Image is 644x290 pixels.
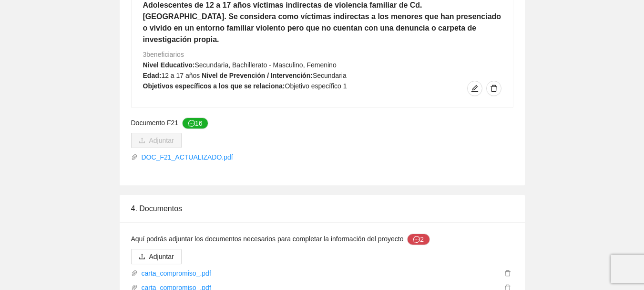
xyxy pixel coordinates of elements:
a: carta_compromiso_.pdf [138,268,502,279]
span: uploadAdjuntar [131,253,182,260]
strong: Edad: [143,72,162,79]
button: uploadAdjuntar [131,133,182,148]
button: uploadAdjuntar [131,249,182,264]
span: uploadAdjuntar [131,137,182,144]
span: Aquí podrás adjuntar los documentos necesarios para completar la información del proyecto [131,234,430,245]
button: edit [467,81,482,96]
strong: Objetivos específicos a los que se relaciona: [143,82,285,90]
strong: Nivel Educativo: [143,61,195,69]
a: DOC_F21_ACTUALIZADO.pdf [138,152,513,162]
span: paper-clip [131,154,138,161]
span: 3 beneficiarios [143,51,184,58]
span: Secundaria, Bachillerato - Masculino, Femenino [194,61,336,69]
span: edit [468,85,482,92]
span: Objetivo específico 1 [285,82,347,90]
span: Secundaria [313,72,347,79]
span: paper-clip [131,270,138,277]
button: Documento F21 [182,118,209,129]
button: delete [486,81,501,96]
span: message [188,120,195,128]
span: delete [487,85,501,92]
button: Aquí podrás adjuntar los documentos necesarios para completar la información del proyecto [407,234,430,245]
div: 4. Documentos [131,195,513,222]
span: message [413,236,420,244]
strong: Nivel de Prevención / Intervención: [202,72,313,79]
span: Adjuntar [149,251,174,262]
button: delete [502,268,513,279]
span: upload [139,253,145,261]
span: 12 a 17 años [161,72,200,79]
span: delete [502,270,513,277]
span: Documento F21 [131,118,209,129]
